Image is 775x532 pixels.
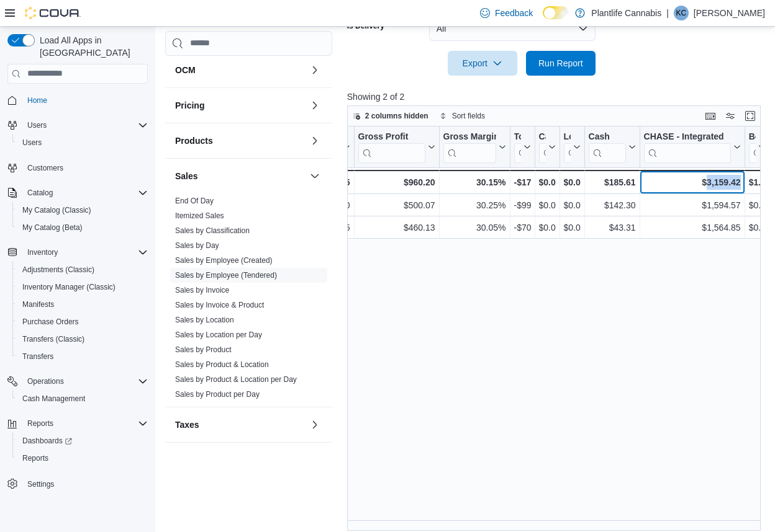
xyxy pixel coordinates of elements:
button: My Catalog (Classic) [12,202,153,219]
button: Reports [2,415,153,432]
span: Sales by Invoice & Product [175,300,264,310]
span: Purchase Orders [17,314,148,329]
button: Display options [723,109,738,123]
div: $185.61 [588,175,635,190]
button: Operations [2,373,153,390]
span: 2 columns hidden [365,111,428,121]
a: Sales by Location per Day [175,330,262,339]
button: Taxes [175,419,305,431]
span: Adjustments (Classic) [22,265,94,275]
div: $142.30 [588,198,635,213]
button: Products [175,135,305,147]
span: Load All Apps in [GEOGRAPHIC_DATA] [35,34,148,59]
div: Gross Profit [358,131,425,143]
button: OCM [307,63,322,78]
span: My Catalog (Classic) [22,205,91,215]
span: Sales by Product [175,345,232,355]
div: $1,153.30 [266,198,350,213]
button: OCM [175,64,305,76]
div: -$70.40 [514,220,530,235]
img: Cova [25,7,81,19]
button: Transfers (Classic) [12,330,153,348]
span: Sales by Product & Location per Day [175,375,297,384]
button: Sales [175,170,305,182]
span: Operations [27,376,64,386]
a: Feedback [475,1,538,25]
a: Reports [17,451,53,466]
button: Enter fullscreen [743,109,758,123]
div: 30.15% [443,175,505,190]
div: $0.80 [748,198,765,213]
div: Gross Profit [358,131,425,162]
a: Sales by Product & Location [175,360,269,369]
span: Settings [27,479,54,489]
span: Inventory Manager (Classic) [17,280,148,295]
div: Cashback [538,131,545,162]
a: Dashboards [17,433,77,448]
span: Dashboards [17,433,148,448]
a: Settings [22,477,59,492]
a: Sales by Classification [175,226,250,235]
div: Loyalty Redemptions [563,131,570,143]
span: Users [27,120,47,130]
span: Users [22,138,42,148]
div: $1.40 [748,175,765,190]
div: $1,564.85 [643,220,740,235]
a: Dashboards [12,432,153,450]
button: Products [307,133,322,148]
div: $460.13 [358,220,435,235]
span: Customers [27,163,63,173]
a: End Of Day [175,197,214,205]
button: Catalog [2,184,153,202]
button: Reports [22,416,58,431]
div: Bottle Deposit [748,131,755,143]
button: Transfers [12,348,153,365]
div: Gross Margin [443,131,496,143]
span: Sales by Classification [175,226,250,236]
button: Adjustments (Classic) [12,261,153,278]
span: Adjustments (Classic) [17,262,148,277]
span: Users [22,118,148,133]
a: Sales by Product [175,345,232,354]
a: Transfers (Classic) [17,332,89,347]
a: Itemized Sales [175,211,224,220]
div: $960.20 [358,175,435,190]
span: Inventory [22,245,148,260]
div: Loyalty Redemptions [563,131,570,162]
button: Bottle Deposit [748,131,765,162]
div: -$170.00 [514,175,530,190]
div: Total Discount [514,131,520,162]
span: Reports [27,419,53,428]
div: $0.00 [563,220,580,235]
span: Sales by Location [175,315,234,325]
a: My Catalog (Beta) [17,220,88,235]
h3: Products [175,135,213,147]
button: Inventory Manager (Classic) [12,278,153,296]
a: Transfers [17,349,58,364]
input: Dark Mode [543,6,569,19]
a: Sales by Invoice [175,286,229,295]
div: Gross Margin [443,131,496,162]
span: Itemized Sales [175,211,224,221]
div: 30.05% [443,220,505,235]
div: Sales [165,193,332,407]
span: Transfers [17,349,148,364]
button: Gross Margin [443,131,505,162]
div: Cash [588,131,625,143]
span: Run Report [538,57,583,69]
span: Cash Management [17,391,148,406]
span: Customers [22,160,148,175]
div: Cashback [538,131,545,143]
span: Settings [22,476,148,491]
span: My Catalog (Classic) [17,203,148,218]
button: Settings [2,474,153,492]
button: Users [22,118,52,133]
a: Sales by Location [175,316,234,324]
span: Export [455,51,510,76]
h3: Pricing [175,99,204,112]
button: Taxes [307,417,322,432]
span: Inventory Manager (Classic) [22,282,116,292]
div: $0.00 [563,198,580,213]
button: Catalog [22,185,58,200]
span: My Catalog (Beta) [22,223,83,233]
